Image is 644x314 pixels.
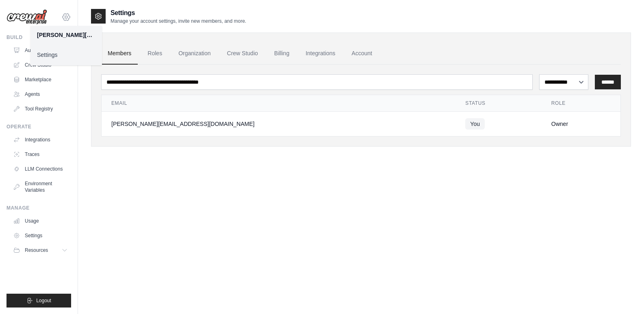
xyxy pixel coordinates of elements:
[7,9,47,25] img: Logo
[10,148,71,161] a: Traces
[542,95,620,112] th: Role
[30,48,102,62] a: Settings
[7,123,71,130] div: Operate
[7,294,71,308] button: Logout
[455,95,541,112] th: Status
[10,44,71,57] a: Automations
[37,31,95,39] div: [PERSON_NAME][EMAIL_ADDRESS][DOMAIN_NAME]
[10,162,71,175] a: LLM Connections
[111,8,246,18] h2: Settings
[221,43,265,65] a: Crew Studio
[268,43,296,65] a: Billing
[299,43,342,65] a: Integrations
[10,214,71,227] a: Usage
[141,43,169,65] a: Roles
[465,118,485,130] span: You
[10,88,71,101] a: Agents
[25,247,48,253] span: Resources
[10,244,71,257] button: Resources
[111,120,446,128] div: [PERSON_NAME][EMAIL_ADDRESS][DOMAIN_NAME]
[7,34,71,41] div: Build
[10,102,71,115] a: Tool Registry
[10,177,71,197] a: Environment Variables
[102,95,455,112] th: Email
[345,43,379,65] a: Account
[10,58,71,71] a: Crew Studio
[101,43,138,65] a: Members
[551,120,611,128] div: Owner
[10,73,71,86] a: Marketplace
[7,205,71,211] div: Manage
[10,133,71,146] a: Integrations
[111,18,246,24] p: Manage your account settings, invite new members, and more.
[36,297,51,304] span: Logout
[172,43,217,65] a: Organization
[10,229,71,242] a: Settings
